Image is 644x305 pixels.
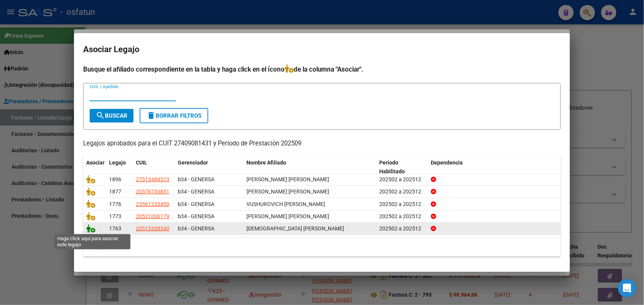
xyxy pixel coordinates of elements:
span: 20531006179 [136,213,169,219]
span: 1776 [109,201,121,207]
datatable-header-cell: Legajo [106,155,133,180]
span: VUSHUROVICH AARON SANTINO [246,201,325,207]
span: 1896 [109,176,121,182]
div: 202502 a 202512 [380,224,425,233]
div: 202502 a 202512 [380,200,425,209]
span: ARAUJO CATALINA DENISE [246,176,329,182]
div: 202502 a 202512 [380,175,425,184]
datatable-header-cell: Gerenciador [175,155,243,180]
span: 23561333459 [136,201,169,207]
span: Periodo Habilitado [380,160,405,174]
span: b34 - GENERSA [178,213,214,219]
span: Buscar [96,112,127,119]
p: Legajos aprobados para el CUIT 27409081431 y Período de Prestación 202509 [83,139,561,149]
span: 20578730851 [136,188,169,195]
datatable-header-cell: Nombre Afiliado [243,155,377,180]
span: Borrar Filtros [147,112,201,119]
span: 1773 [109,213,121,219]
span: Asociar [86,160,105,166]
span: 1877 [109,188,121,195]
span: IGLESIAS JOAQUIN VALENTINO [246,225,344,232]
span: 1763 [109,225,121,232]
datatable-header-cell: CUIL [133,155,175,180]
button: Buscar [90,109,134,123]
datatable-header-cell: Periodo Habilitado [377,155,428,180]
div: 5 registros [83,238,561,257]
span: Gerenciador [178,160,208,166]
span: Legajo [109,160,126,166]
div: 202502 a 202512 [380,212,425,221]
div: Open Intercom Messenger [618,279,636,297]
h2: Asociar Legajo [83,42,561,57]
div: 202502 a 202512 [380,187,425,196]
span: b34 - GENERSA [178,176,214,182]
datatable-header-cell: Asociar [83,155,106,180]
span: b34 - GENERSA [178,188,214,195]
span: ARAUJO OLIVER JULIAN [246,213,329,219]
span: RODRIGUEZ DANTE LEON [246,188,329,195]
mat-icon: delete [147,111,156,120]
span: b34 - GENERSA [178,225,214,232]
button: Borrar Filtros [140,108,208,123]
span: b34 - GENERSA [178,201,214,207]
span: 20515358340 [136,225,169,232]
h4: Busque el afiliado correspondiente en la tabla y haga click en el ícono de la columna "Asociar". [83,64,561,74]
span: Dependencia [431,160,463,166]
datatable-header-cell: Dependencia [428,155,561,180]
span: Nombre Afiliado [246,160,286,166]
span: 27513484513 [136,176,169,182]
span: CUIL [136,160,147,166]
mat-icon: search [96,111,105,120]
